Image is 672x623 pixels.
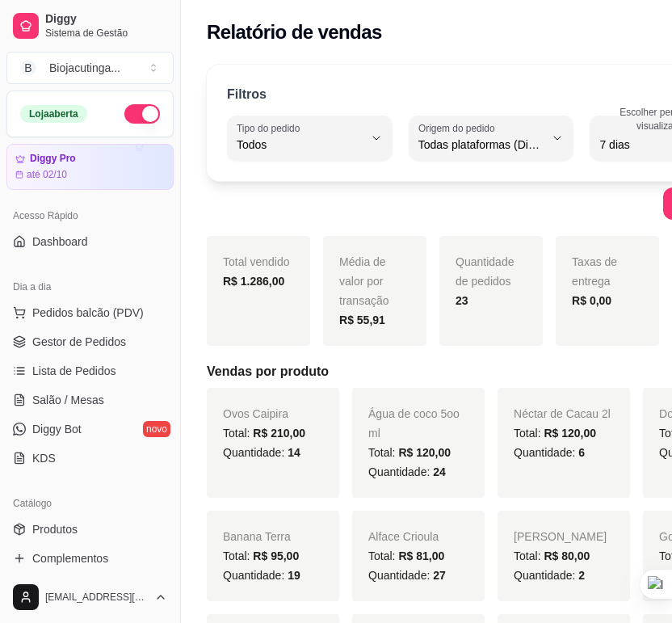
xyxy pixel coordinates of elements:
button: [EMAIL_ADDRESS][DOMAIN_NAME] [6,578,174,617]
span: [EMAIL_ADDRESS][DOMAIN_NAME] [45,591,148,604]
h2: Relatório de vendas [207,19,382,45]
a: Lista de Pedidos [6,358,174,384]
span: 19 [288,569,300,582]
span: [PERSON_NAME] [514,530,607,543]
div: Catálogo [6,490,174,516]
span: 2 [578,569,585,582]
span: Todas plataformas (Diggy, iFood) [418,137,545,153]
article: Diggy Pro [30,153,76,165]
article: até 02/10 [27,168,67,181]
span: Taxas de entrega [572,255,617,288]
span: Quantidade: [368,465,446,478]
span: R$ 81,00 [398,549,444,562]
span: 24 [433,465,446,478]
span: Quantidade: [223,569,300,582]
strong: R$ 1.286,00 [223,275,284,288]
span: Complementos [32,550,108,566]
span: Total: [514,549,590,562]
span: KDS [32,450,56,466]
span: Gestor de Pedidos [32,334,126,350]
div: Biojacutinga ... [49,60,120,76]
span: Néctar de Cacau 2l [514,407,611,420]
div: Dia a dia [6,274,174,300]
span: B [20,60,36,76]
span: Produtos [32,521,78,537]
p: Filtros [227,85,267,104]
span: Total: [514,427,596,440]
a: Dashboard [6,229,174,255]
span: Quantidade: [223,446,300,459]
button: Alterar Status [124,104,160,124]
span: R$ 80,00 [544,549,590,562]
span: Pedidos balcão (PDV) [32,305,144,321]
span: Dashboard [32,234,88,250]
span: Quantidade: [368,569,446,582]
span: 27 [433,569,446,582]
button: Origem do pedidoTodas plataformas (Diggy, iFood) [409,116,574,161]
a: Produtos [6,516,174,542]
a: Diggy Proaté 02/10 [6,144,174,190]
a: Complementos [6,545,174,571]
a: DiggySistema de Gestão [6,6,174,45]
strong: R$ 0,00 [572,294,611,307]
button: Tipo do pedidoTodos [227,116,393,161]
span: Quantidade: [514,569,585,582]
strong: 23 [456,294,468,307]
span: Total: [368,549,444,562]
span: Água de coco 5oo ml [368,407,460,440]
a: Gestor de Pedidos [6,329,174,355]
div: Acesso Rápido [6,203,174,229]
label: Tipo do pedido [237,121,305,135]
span: Ovos Caipira [223,407,288,420]
span: Lista de Pedidos [32,363,116,379]
label: Origem do pedido [418,121,500,135]
div: Loja aberta [20,105,87,123]
span: Quantidade de pedidos [456,255,514,288]
button: Select a team [6,52,174,84]
a: KDS [6,445,174,471]
strong: R$ 55,91 [339,314,385,326]
span: Salão / Mesas [32,392,104,408]
span: Total: [368,446,451,459]
span: 6 [578,446,585,459]
span: Total vendido [223,255,290,268]
span: Diggy Bot [32,421,82,437]
span: R$ 120,00 [544,427,596,440]
span: 14 [288,446,300,459]
span: Banana Terra [223,530,291,543]
span: Total: [223,549,299,562]
span: Diggy [45,12,167,27]
span: R$ 120,00 [398,446,451,459]
button: Pedidos balcão (PDV) [6,300,174,326]
span: Alface Crioula [368,530,439,543]
a: Salão / Mesas [6,387,174,413]
span: Todos [237,137,363,153]
span: R$ 210,00 [253,427,305,440]
span: Média de valor por transação [339,255,388,307]
a: Diggy Botnovo [6,416,174,442]
span: Quantidade: [514,446,585,459]
span: Sistema de Gestão [45,27,167,40]
span: Total: [223,427,305,440]
span: R$ 95,00 [253,549,299,562]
